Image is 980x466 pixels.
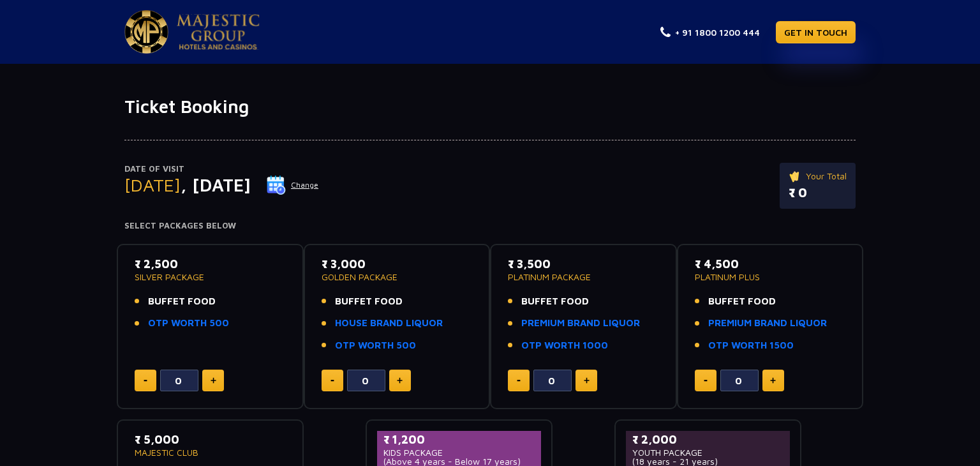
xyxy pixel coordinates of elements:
[521,338,608,353] a: OTP WORTH 1000
[322,255,473,273] p: ₹ 3,000
[148,316,229,331] a: OTP WORTH 500
[521,316,640,331] a: PREMIUM BRAND LIQUOR
[211,377,216,384] img: plus
[335,294,403,309] span: BUFFET FOOD
[632,457,783,466] p: (18 years - 21 years)
[704,380,708,382] img: minus
[508,255,659,273] p: ₹ 3,500
[708,294,776,309] span: BUFFET FOOD
[789,183,847,202] p: ₹ 0
[144,380,147,382] img: minus
[330,380,334,382] img: minus
[124,174,181,195] span: [DATE]
[135,273,286,282] p: SILVER PACKAGE
[584,377,590,384] img: plus
[632,431,783,448] p: ₹ 2,000
[789,169,847,183] p: Your Total
[135,255,286,273] p: ₹ 2,500
[335,338,416,353] a: OTP WORTH 500
[789,169,802,183] img: ticket
[135,448,286,457] p: MAJESTIC CLUB
[383,457,535,466] p: (Above 4 years - Below 17 years)
[695,255,846,273] p: ₹ 4,500
[632,448,783,457] p: YOUTH PACKAGE
[695,273,846,282] p: PLATINUM PLUS
[383,448,535,457] p: KIDS PACKAGE
[508,273,659,282] p: PLATINUM PACKAGE
[124,221,856,231] h4: Select Packages Below
[521,294,589,309] span: BUFFET FOOD
[124,163,319,176] p: Date of Visit
[177,14,260,50] img: Majestic Pride
[708,338,794,353] a: OTP WORTH 1500
[708,316,827,331] a: PREMIUM BRAND LIQUOR
[322,273,473,282] p: GOLDEN PACKAGE
[181,174,251,195] span: , [DATE]
[335,316,443,331] a: HOUSE BRAND LIQUOR
[517,380,521,382] img: minus
[148,294,216,309] span: BUFFET FOOD
[770,377,776,384] img: plus
[383,431,535,448] p: ₹ 1,200
[397,377,403,384] img: plus
[266,175,319,195] button: Change
[124,10,168,54] img: Majestic Pride
[135,431,286,448] p: ₹ 5,000
[660,26,760,39] a: + 91 1800 1200 444
[776,21,856,43] a: GET IN TOUCH
[124,96,856,117] h1: Ticket Booking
